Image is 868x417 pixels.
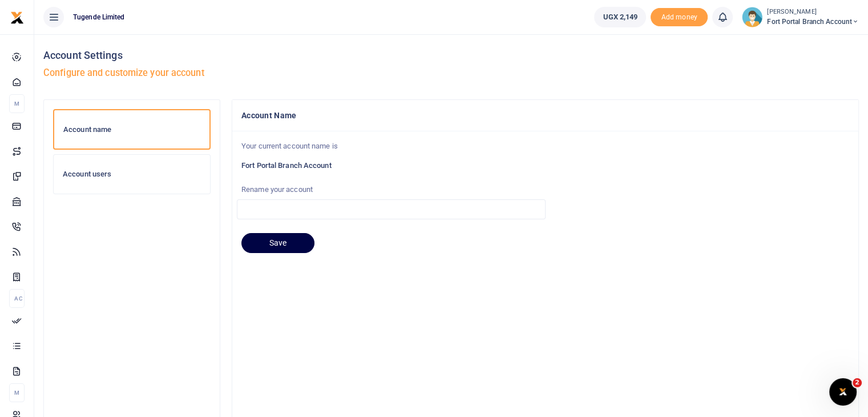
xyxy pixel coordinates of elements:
[10,11,24,25] img: logo-small
[651,8,708,27] span: Add money
[742,7,859,27] a: profile-user [PERSON_NAME] Fort Portal Branch Account
[237,184,546,195] label: Rename your account
[594,7,646,27] a: UGX 2,149
[241,141,849,153] p: Your current account name is
[651,8,708,27] li: Toup your wallet
[767,7,859,17] small: [PERSON_NAME]
[767,17,859,27] span: Fort Portal Branch Account
[9,383,25,402] li: M
[241,161,849,170] h6: Fort Portal Branch Account
[651,12,708,21] a: Add money
[63,170,201,179] h6: Account users
[853,378,862,387] span: 2
[68,12,130,22] span: Tugende Limited
[53,154,211,194] a: Account users
[241,233,314,254] button: Save
[829,378,857,406] iframe: Intercom live chat
[241,109,849,122] h4: Account Name
[43,49,859,62] h4: Account Settings
[63,125,200,134] h6: Account name
[53,109,211,150] a: Account name
[10,13,24,21] a: logo-small logo-large logo-large
[742,7,762,27] img: profile-user
[43,67,859,79] h5: Configure and customize your account
[9,289,25,308] li: Ac
[590,7,651,27] li: Wallet ballance
[603,11,637,23] span: UGX 2,149
[9,94,25,113] li: M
